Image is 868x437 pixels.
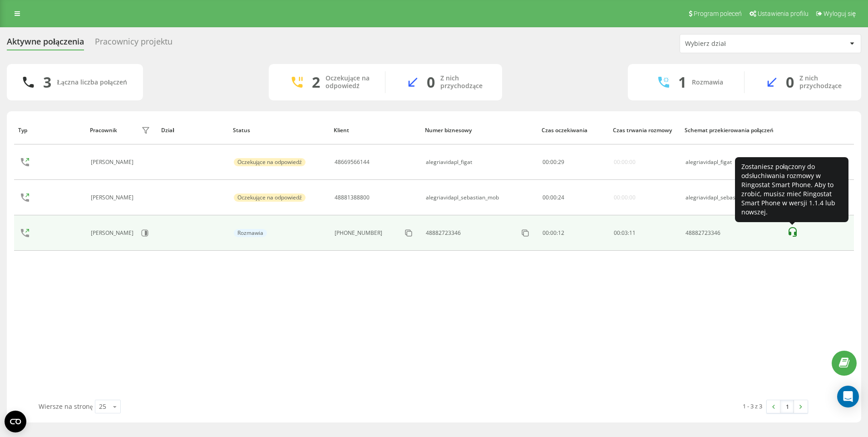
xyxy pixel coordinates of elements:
[542,127,605,134] div: Czas oczekiwania
[90,127,117,134] div: Pracownik
[234,229,267,237] div: Rozmawia
[558,158,564,166] span: 29
[686,194,778,201] div: alegriavidapl_sebastian_mob
[426,194,499,201] div: alegriavidapl_sebastian_mob
[325,74,371,90] div: Oczekujące na odpowiedź
[335,194,370,201] div: 48881388800
[91,230,136,236] div: [PERSON_NAME]
[440,74,488,90] div: Z nich przychodzące
[542,194,549,201] span: 00
[837,386,859,407] div: Open Intercom Messenger
[629,229,636,237] span: 11
[621,229,628,237] span: 03
[542,194,564,201] div: : :
[542,230,604,236] div: 00:00:12
[18,127,81,134] div: Typ
[542,158,549,166] span: 00
[824,10,856,17] span: Wyloguj się
[91,194,136,201] div: [PERSON_NAME]
[694,10,742,17] span: Program poleceń
[427,74,435,91] div: 0
[786,74,794,91] div: 0
[542,159,564,165] div: : :
[7,37,84,51] div: Aktywne połączenia
[335,230,382,236] div: [PHONE_NUMBER]
[743,402,762,411] div: 1 - 3 z 3
[692,79,723,86] div: Rozmawia
[758,10,809,17] span: Ustawienia profilu
[685,40,794,48] div: Wybierz dział
[686,159,778,165] div: alegriavidapl_figat
[425,127,533,134] div: Numer biznesowy
[234,194,306,202] div: Oczekujące na odpowiedź
[613,127,676,134] div: Czas trwania rozmowy
[312,74,320,91] div: 2
[614,229,620,237] span: 00
[39,402,93,411] span: Wiersze na stronę
[780,400,794,413] a: 1
[614,230,636,236] div: : :
[95,37,173,51] div: Pracownicy projektu
[233,127,325,134] div: Status
[614,194,636,201] div: 00:00:00
[686,230,778,236] div: 48882723346
[334,127,416,134] div: Klient
[799,74,848,90] div: Z nich przychodzące
[335,159,370,165] div: 48669566144
[426,230,461,236] div: 48882723346
[99,402,106,411] div: 25
[685,127,778,134] div: Schemat przekierowania połączeń
[550,158,557,166] span: 00
[43,74,51,91] div: 3
[426,159,472,165] div: alegriavidapl_figat
[550,194,557,201] span: 00
[5,411,26,432] button: Open CMP widget
[614,159,636,165] div: 00:00:00
[234,158,306,166] div: Oczekujące na odpowiedź
[558,194,564,201] span: 24
[678,74,686,91] div: 1
[57,79,127,86] div: Łączna liczba połączeń
[735,157,848,222] div: Zostaniesz połączony do odsłuchiwania rozmowy w Ringostat Smart Phone. Aby to zrobić, musisz mieć...
[161,127,224,134] div: Dział
[91,159,136,165] div: [PERSON_NAME]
